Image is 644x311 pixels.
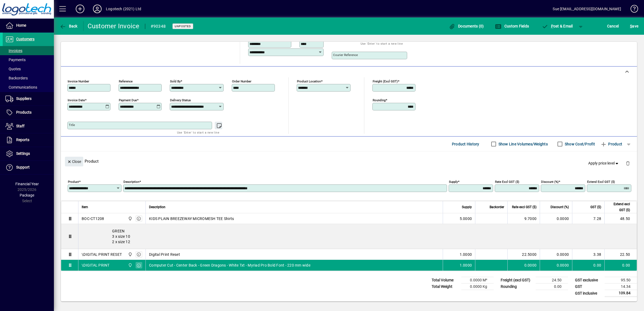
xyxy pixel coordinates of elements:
[82,252,122,257] div: \DIGITAL PRINT RESET
[590,204,601,210] span: GST ($)
[61,151,637,171] div: Product
[621,161,634,166] app-page-header-button: Delete
[498,277,536,284] td: Freight (excl GST)
[5,85,37,89] span: Communications
[449,24,484,28] span: Documents (0)
[630,22,638,30] span: ave
[541,180,559,184] mat-label: Discount (%)
[629,21,640,31] button: Save
[16,138,29,142] span: Reports
[604,260,637,271] td: 0.00
[460,252,472,257] span: 1.0000
[127,216,133,222] span: Central
[58,21,79,31] button: Back
[461,284,494,290] td: 0.0000 Kg
[5,67,21,71] span: Quotes
[607,22,619,30] span: Cancel
[572,260,604,271] td: 0.00
[495,24,529,28] span: Custom Fields
[3,92,54,106] a: Suppliers
[5,76,28,80] span: Backorders
[429,277,461,284] td: Total Volume
[621,157,634,170] button: Delete
[542,24,573,28] span: ost & Email
[540,213,572,224] td: 0.0000
[598,139,625,149] button: Product
[68,98,85,102] mat-label: Invoice date
[490,204,504,210] span: Backorder
[54,21,84,31] app-page-header-button: Back
[16,151,30,156] span: Settings
[539,21,576,31] button: Post & Email
[60,24,78,28] span: Back
[106,5,141,13] div: Logotech (2021) Ltd
[3,19,54,32] a: Home
[511,263,536,268] div: 0.0000
[572,284,605,290] td: GST
[15,182,39,186] span: Financial Year
[64,159,85,164] app-page-header-button: Close
[16,165,30,169] span: Support
[71,4,89,14] button: Add
[16,96,32,101] span: Suppliers
[65,157,83,166] button: Close
[564,141,595,147] label: Show Cost/Profit
[20,193,34,197] span: Package
[605,277,637,284] td: 95.50
[512,204,536,210] span: Rate excl GST ($)
[3,120,54,133] a: Staff
[82,263,110,268] div: \DIGITAL PRINT
[16,37,34,41] span: Customers
[572,249,604,260] td: 3.38
[497,141,548,147] label: Show Line Volumes/Weights
[600,140,622,148] span: Product
[448,21,485,31] button: Documents (0)
[69,123,75,127] mat-label: Title
[333,53,358,57] mat-label: Courier Reference
[587,180,615,184] mat-label: Extend excl GST ($)
[82,204,88,210] span: Item
[511,216,536,221] div: 9.7000
[452,140,479,148] span: Product History
[536,284,568,290] td: 0.00
[149,252,180,257] span: Digital Print Reset
[3,83,54,92] a: Communications
[498,284,536,290] td: Rounding
[449,180,458,184] mat-label: Supply
[151,22,166,31] div: #90348
[16,124,25,128] span: Staff
[605,290,637,297] td: 109.84
[3,106,54,119] a: Products
[604,249,637,260] td: 22.50
[5,48,22,53] span: Invoices
[170,79,181,83] mat-label: Sold by
[608,201,630,213] span: Extend excl GST ($)
[540,249,572,260] td: 0.0000
[127,251,133,257] span: Central
[78,224,637,249] div: GREEN 3 x size 10 2 x size 12
[16,110,32,114] span: Products
[553,5,621,13] div: Sue [EMAIL_ADDRESS][DOMAIN_NAME]
[149,204,165,210] span: Description
[123,180,139,184] mat-label: Description
[297,79,321,83] mat-label: Product location
[175,25,191,28] span: Unposted
[460,216,472,221] span: 5.0000
[536,277,568,284] td: 24.50
[119,79,133,83] mat-label: Reference
[149,216,234,221] span: KIDS PLAIN BREEZEWAY MICROMESH TEE Shirts
[604,213,637,224] td: 48.50
[3,161,54,174] a: Support
[16,23,26,27] span: Home
[127,262,133,268] span: Central
[550,204,569,210] span: Discount (%)
[450,139,482,149] button: Product History
[626,1,637,19] a: Knowledge Base
[3,46,54,55] a: Invoices
[460,263,472,268] span: 1.0000
[82,216,104,221] div: BOC-CT1208
[605,284,637,290] td: 14.34
[572,277,605,284] td: GST exclusive
[429,284,461,290] td: Total Weight
[606,21,620,31] button: Cancel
